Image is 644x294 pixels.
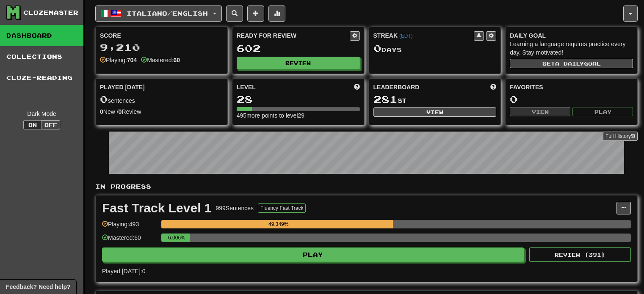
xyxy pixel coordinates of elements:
span: Score more points to level up [354,83,360,91]
button: Search sentences [226,5,243,22]
div: 602 [237,43,360,54]
div: 999 Sentences [216,204,254,212]
span: 0 [373,42,381,54]
span: Played [DATE] [100,83,145,91]
div: Streak [373,31,474,40]
div: Ready for Review [237,31,350,40]
div: Learning a language requires practice every day. Stay motivated! [510,40,633,57]
div: st [373,94,497,105]
p: In Progress [95,182,638,191]
a: (EDT) [399,33,413,39]
button: More stats [268,5,285,22]
div: Fast Track Level 1 [102,202,212,214]
button: Play [102,247,524,262]
span: This week in points, UTC [490,83,496,91]
div: Clozemaster [23,8,78,17]
div: Playing: [100,56,137,64]
span: Open feedback widget [6,283,70,291]
div: 49.349% [164,220,393,228]
button: Add sentence to collection [247,5,264,22]
div: Day s [373,43,497,54]
div: Dark Mode [6,110,77,118]
div: New / Review [100,107,223,116]
span: 281 [373,93,398,105]
span: Leaderboard [373,83,420,91]
strong: 60 [173,57,180,63]
div: Favorites [510,83,633,91]
button: Review [237,57,360,69]
strong: 704 [127,57,137,63]
span: Italiano / English [127,10,208,17]
button: Italiano/English [95,5,222,22]
button: Fluency Fast Track [258,203,306,213]
button: View [373,107,497,117]
button: Review (391) [529,247,631,262]
span: 0 [100,93,108,105]
button: Play [572,107,633,116]
div: 28 [237,94,360,104]
strong: 0 [119,108,122,115]
div: 6.006% [164,234,189,242]
div: Mastered: 60 [102,234,157,247]
span: Level [237,83,256,91]
strong: 0 [100,108,103,115]
button: View [510,107,570,116]
div: Mastered: [141,56,180,64]
a: Full History [603,132,638,141]
div: 0 [510,94,633,104]
span: a daily [555,60,584,66]
button: Off [41,120,60,129]
div: 495 more points to level 29 [237,111,360,120]
div: Daily Goal [510,31,633,40]
div: Playing: 493 [102,220,157,234]
span: Played [DATE]: 0 [102,268,145,275]
div: sentences [100,94,223,105]
div: Score [100,31,223,40]
button: Seta dailygoal [510,59,633,68]
div: 9,210 [100,42,223,53]
button: On [23,120,42,129]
